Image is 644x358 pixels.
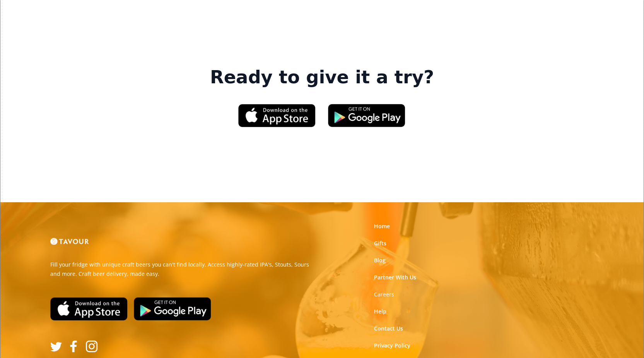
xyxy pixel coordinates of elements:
a: Contact Us [374,325,403,332]
a: Help [374,308,386,315]
a: Home [374,222,390,230]
a: Careers [374,291,394,298]
a: Partner With Us [374,274,416,281]
a: Blog [374,256,386,264]
strong: Careers [374,291,394,298]
a: Privacy Policy [374,342,410,349]
a: Gifts [374,239,386,247]
p: Fill your fridge with unique craft beers you can't find locally. Access highly-rated IPA's, Stout... [50,260,316,279]
strong: Ready to give it a try? [210,67,434,88]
